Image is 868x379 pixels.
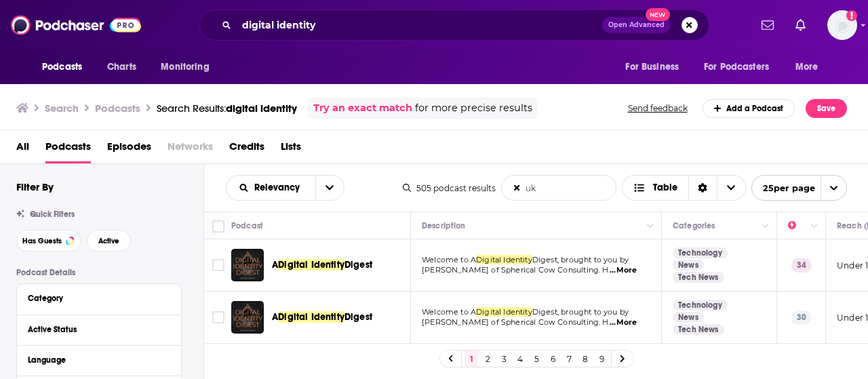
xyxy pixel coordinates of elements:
[622,175,746,201] button: Choose View
[28,290,170,306] button: Category
[272,311,372,324] a: ADigital IdentityDigest
[688,176,717,200] div: Sort Direction
[98,54,144,80] a: Charts
[695,54,789,80] button: open menu
[98,237,119,245] span: Active
[229,136,264,163] a: Credits
[497,351,511,367] a: 3
[673,247,728,258] a: Technology
[646,8,670,21] span: New
[16,268,182,277] p: Podcast Details
[806,99,847,118] button: Save
[673,272,724,283] a: Tech News
[226,175,344,201] h2: Choose List sort
[703,99,795,118] a: Add a Podcast
[465,351,478,367] a: 1
[28,321,170,338] button: Active Status
[751,175,847,201] button: open menu
[422,255,476,264] span: Welcome to A
[226,183,315,193] button: open menu
[199,9,709,41] div: Search podcasts, credits, & more...
[344,259,372,271] span: Digest
[530,351,543,367] a: 5
[415,100,532,116] span: for more precise results
[403,183,496,193] div: 505 podcast results
[846,10,857,21] svg: Add a profile image
[16,180,54,193] h2: Filter By
[157,102,297,115] div: Search Results:
[562,351,576,367] a: 7
[231,249,264,281] a: A Digital Identity Digest
[616,54,696,80] button: open menu
[11,12,141,38] img: Podchaser - Follow, Share and Rate Podcasts
[827,10,857,40] span: Logged in as sally.brown
[45,136,91,163] a: Podcasts
[827,10,857,40] button: Show profile menu
[790,14,811,37] a: Show notifications dropdown
[422,317,609,327] span: [PERSON_NAME] of Spherical Cow Consulting. H
[157,102,297,115] a: Search Results:digital identity
[87,230,131,252] button: Active
[827,10,857,40] img: User Profile
[602,17,671,33] button: Open AdvancedNew
[16,136,29,163] span: All
[673,312,704,323] a: News
[344,311,372,323] span: Digest
[151,54,226,80] button: open menu
[610,265,637,276] span: ...More
[653,183,677,193] span: Table
[226,102,297,115] span: digital identity
[167,136,213,163] span: Networks
[231,218,263,234] div: Podcast
[422,218,465,234] div: Description
[231,301,264,334] img: A Digital Identity Digest
[752,178,815,199] span: 25 per page
[237,14,602,36] input: Search podcasts, credits, & more...
[546,351,559,367] a: 6
[532,307,629,317] span: Digest, brought to you by
[673,260,704,271] a: News
[791,311,812,324] p: 30
[513,351,527,367] a: 4
[791,258,812,272] p: 34
[422,265,609,275] span: [PERSON_NAME] of Spherical Cow Consulting. H
[673,324,724,335] a: Tech News
[30,210,75,219] span: Quick Filters
[595,351,608,367] a: 9
[45,102,79,115] h3: Search
[673,218,715,234] div: Categories
[281,136,301,163] a: Lists
[28,294,161,303] div: Category
[756,14,779,37] a: Show notifications dropdown
[610,317,637,328] span: ...More
[313,100,412,116] a: Try an exact match
[315,176,344,200] button: open menu
[107,58,136,77] span: Charts
[28,325,161,334] div: Active Status
[608,22,665,28] span: Open Advanced
[278,259,344,271] span: Digital Identity
[42,58,82,77] span: Podcasts
[28,355,161,365] div: Language
[33,54,100,80] button: open menu
[16,230,81,252] button: Has Guests
[704,58,769,77] span: For Podcasters
[254,183,304,193] span: Relevancy
[28,351,170,368] button: Language
[278,311,344,323] span: Digital Identity
[757,218,774,235] button: Column Actions
[578,351,592,367] a: 8
[625,58,679,77] span: For Business
[476,307,532,317] span: Digital Identity
[806,218,823,235] button: Column Actions
[95,102,140,115] h3: Podcasts
[107,136,151,163] a: Episodes
[272,258,372,272] a: ADigital IdentityDigest
[481,351,494,367] a: 2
